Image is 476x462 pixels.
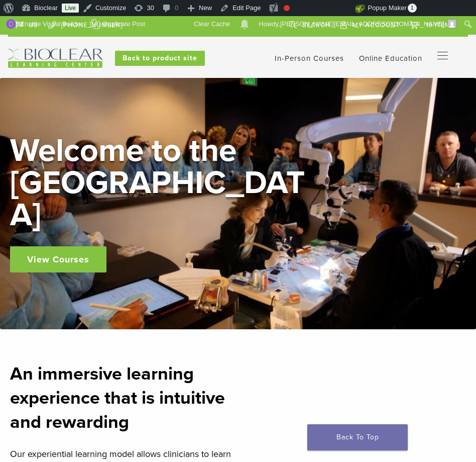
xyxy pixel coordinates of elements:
a: View Courses [10,246,106,272]
a: Live [62,4,79,13]
strong: An immersive learning experience that is intuitive and rewarding [10,363,225,433]
a: In-Person Courses [275,54,344,63]
span: Duplicate Post [103,16,145,32]
img: Views over 48 hours. Click for more Jetpack Stats. [299,3,355,15]
a: Back to product site [115,51,205,66]
a: Online Education [359,54,422,63]
span: 1 [408,4,417,13]
a: Back To Top [307,424,408,450]
nav: Primary Navigation [437,49,460,64]
a: Clear Cache [190,16,234,32]
a: Howdy, [255,16,460,32]
h2: Welcome to the [GEOGRAPHIC_DATA] [10,135,311,231]
div: Focus keyphrase not set [284,5,290,11]
span: [PERSON_NAME][EMAIL_ADDRESS][DOMAIN_NAME] [280,20,444,28]
img: Bioclear [8,49,102,68]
